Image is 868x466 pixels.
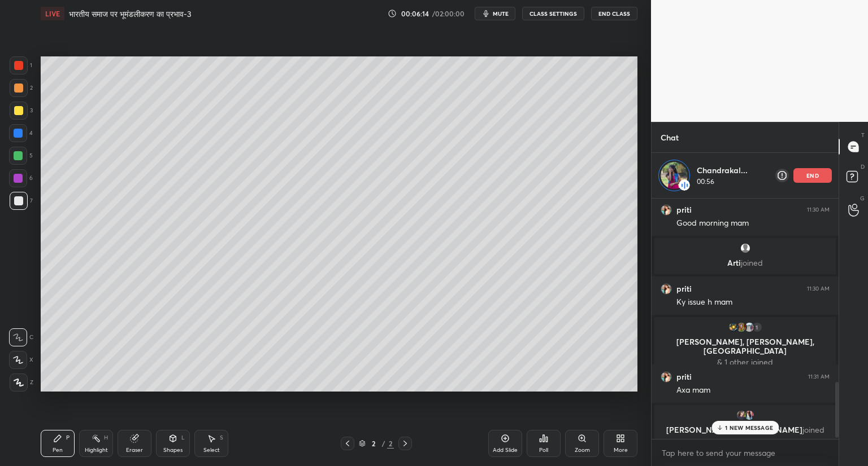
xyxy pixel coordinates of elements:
[744,322,755,333] img: 16e2bd9c2fa542f181e03256a5b0286e.jpg
[806,173,819,178] p: end
[10,192,33,210] div: 7
[163,447,183,453] div: Shapes
[614,447,628,453] div: More
[661,204,672,216] img: 0e6b7504f32f44db9744d5a34f9c7d25.jpg
[85,447,108,453] div: Highlight
[728,322,739,333] img: 50041608b60f44cfa3f6fe41c3787858.jpg
[66,435,70,441] div: P
[10,373,33,392] div: Z
[808,373,830,380] div: 11:31 AM
[203,447,220,453] div: Select
[676,372,692,382] h6: priti
[740,243,751,254] img: default.png
[104,435,108,441] div: H
[381,440,385,447] div: /
[126,447,143,453] div: Eraser
[697,177,748,186] p: 00:56
[522,7,584,20] button: CLASS SETTINGS
[220,435,223,441] div: S
[676,297,830,308] div: Ky issue h mam
[736,410,747,421] img: 63071bf8e13f4e64a0772dfce6fb2eff.jpg
[475,7,515,20] button: mute
[736,322,747,333] img: 4eef6d9b87a4473e8b528e256cf81ac7.jpg
[752,322,763,333] div: 1
[807,285,830,292] div: 11:30 AM
[741,257,763,268] span: joined
[807,206,830,213] div: 11:30 AM
[387,438,394,449] div: 2
[69,8,191,19] h4: भारतीय समाज पर भूमंडलीकरण का प्रभाव-3
[575,447,590,453] div: Zoom
[802,424,824,435] span: joined
[661,162,688,189] img: c224c511c0ba4ba39bbe45d3d169c71d.jpg
[368,440,379,447] div: 2
[861,162,865,171] p: D
[9,169,33,187] div: 6
[661,337,829,355] p: [PERSON_NAME], [PERSON_NAME], [GEOGRAPHIC_DATA]
[676,205,692,215] h6: priti
[725,424,773,431] p: 1 NEW MESSAGE
[10,79,33,97] div: 2
[181,435,185,441] div: L
[591,7,637,20] button: End Class
[661,258,829,267] p: Arti
[10,102,33,120] div: 3
[9,351,33,369] div: X
[53,447,63,453] div: Pen
[9,147,33,165] div: 5
[676,218,830,229] div: Good morning mam
[861,131,865,139] p: T
[697,165,748,176] p: Chandrakal...
[676,385,830,396] div: Axa mam
[652,199,839,439] div: grid
[661,371,672,383] img: 0e6b7504f32f44db9744d5a34f9c7d25.jpg
[676,284,692,294] h6: priti
[539,447,548,453] div: Poll
[41,7,64,20] div: LIVE
[493,10,509,17] span: mute
[9,124,33,142] div: 4
[10,56,32,74] div: 1
[860,194,865,203] p: G
[652,122,688,152] p: Chat
[9,328,33,346] div: C
[661,358,829,367] p: & 1 other joined
[679,179,690,191] img: rah-connected.409a49fa.svg
[661,283,672,294] img: 0e6b7504f32f44db9744d5a34f9c7d25.jpg
[493,447,518,453] div: Add Slide
[661,425,829,434] p: [PERSON_NAME], [PERSON_NAME]
[744,410,755,421] img: 216fc6327c6c4799a0bb574e1db814b6.jpg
